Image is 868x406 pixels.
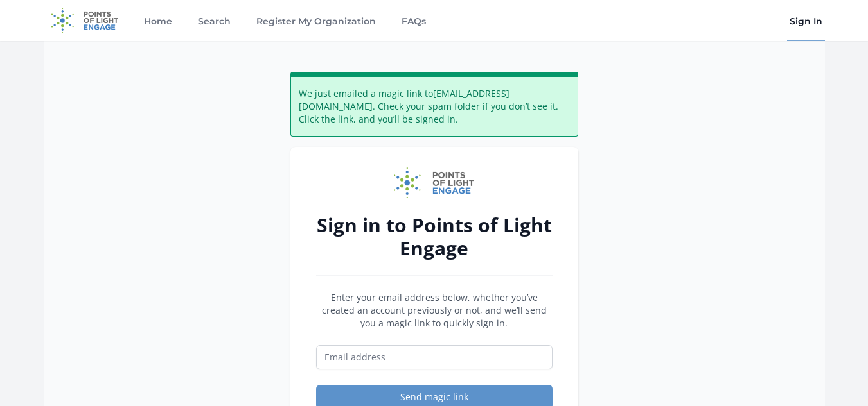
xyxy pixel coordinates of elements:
[316,214,553,260] h2: Sign in to Points of Light Engage
[316,345,553,369] input: Email address
[394,167,475,198] img: Points of Light Engage logo
[316,291,553,330] p: Enter your email address below, whether you’ve created an account previously or not, and we’ll se...
[290,72,578,137] div: We just emailed a magic link to [EMAIL_ADDRESS][DOMAIN_NAME] . Check your spam folder if you don’...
